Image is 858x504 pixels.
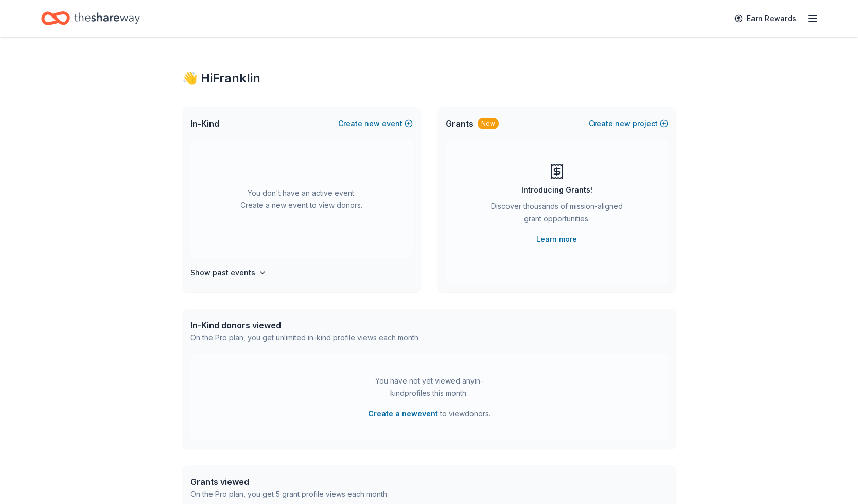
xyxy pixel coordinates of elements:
span: In-Kind [190,117,219,130]
span: to view donors . [368,408,491,420]
div: Discover thousands of mission-aligned grant opportunities. [487,200,627,229]
a: Earn Rewards [728,9,802,28]
button: Createnewevent [338,117,413,130]
div: On the Pro plan, you get unlimited in-kind profile views each month. [190,332,420,344]
div: 👋 Hi Franklin [182,70,676,86]
a: Home [41,6,140,30]
div: New [478,118,499,129]
div: Grants viewed [190,476,389,488]
div: On the Pro plan, you get 5 grant profile views each month. [190,488,389,500]
div: You don't have an active event. Create a new event to view donors. [190,140,413,258]
div: You have not yet viewed any in-kind profiles this month. [365,375,494,399]
div: In-Kind donors viewed [190,319,420,332]
button: Show past events [190,267,267,279]
span: new [364,117,380,130]
span: new [615,117,631,130]
h4: Show past events [190,267,255,279]
a: Learn more [536,233,577,246]
button: Create a newevent [368,408,438,420]
div: Introducing Grants! [521,184,592,196]
span: Grants [446,117,474,130]
button: Createnewproject [589,117,668,130]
